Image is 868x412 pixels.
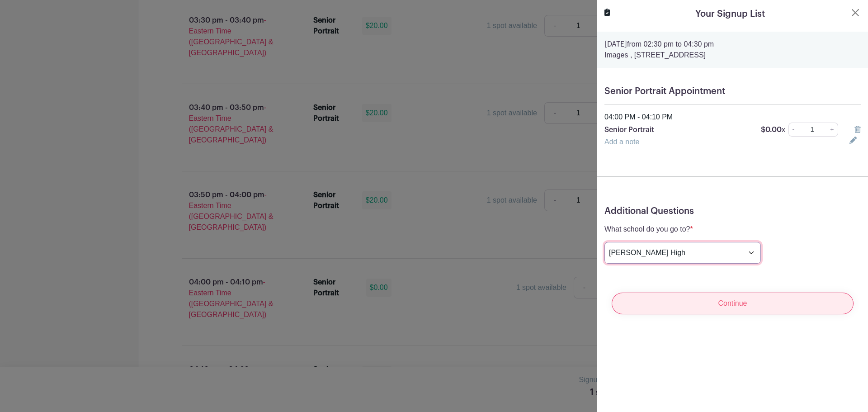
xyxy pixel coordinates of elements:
[612,293,854,314] input: Continue
[604,39,861,50] p: from 02:30 pm to 04:30 pm
[788,123,798,137] a: -
[604,224,761,235] p: What school do you go to?
[599,112,866,123] div: 04:00 PM - 04:10 PM
[604,206,861,217] h5: Additional Questions
[604,138,639,146] a: Add a note
[695,7,765,21] h5: Your Signup List
[826,123,838,137] a: +
[761,124,785,135] p: $0.00
[604,124,750,135] p: Senior Portrait
[850,7,861,18] button: Close
[604,41,627,48] strong: [DATE]
[604,50,861,61] p: Images , [STREET_ADDRESS]
[604,86,861,97] h5: Senior Portrait Appointment
[782,126,785,133] span: x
